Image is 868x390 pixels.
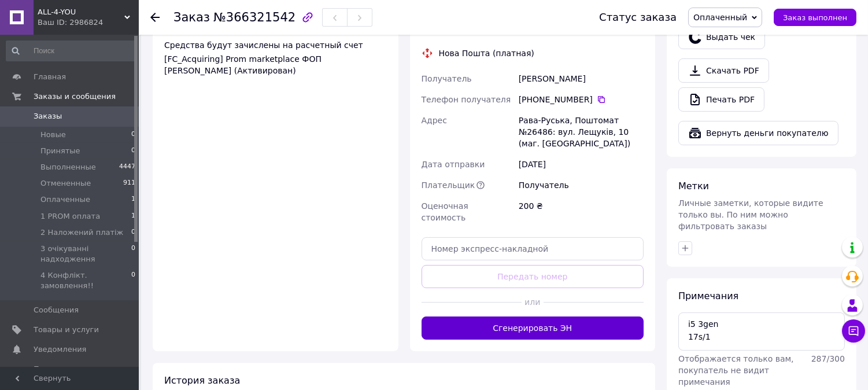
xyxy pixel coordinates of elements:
[173,10,210,24] span: Заказ
[40,227,123,238] span: 2 Наложений платіж
[422,237,644,260] input: Номер экспресс-накладной
[599,12,677,23] div: Статус заказа
[34,364,107,385] span: Показатели работы компании
[164,39,387,76] div: Средства будут зачислены на расчетный счет
[522,296,544,308] span: или
[678,354,794,387] span: Отображается только вам, покупатель не видит примечания
[422,74,472,83] span: Получатель
[516,175,646,196] div: Получатель
[38,17,139,28] div: Ваш ID: 2986824
[40,162,96,172] span: Выполненные
[811,354,845,363] span: 287 / 300
[678,25,765,49] button: Выдать чек
[119,162,135,172] span: 4447
[34,325,99,335] span: Товары и услуги
[678,312,845,351] textarea: i5 3gen 17s/1
[40,194,90,205] span: Оплаченные
[123,178,135,189] span: 911
[40,211,100,222] span: 1 PROM оплата
[40,244,131,264] span: 3 очікуванні надходження
[131,130,135,140] span: 0
[436,47,537,59] div: Нова Пошта (платная)
[40,130,66,140] span: Новые
[783,13,847,22] span: Заказ выполнен
[774,9,856,26] button: Заказ выполнен
[6,41,136,61] input: Поиск
[40,178,91,189] span: Отмененные
[678,198,823,231] span: Личные заметки, которые видите только вы. По ним можно фильтровать заказы
[422,201,468,222] span: Оценочная стоимость
[519,94,644,105] div: [PHONE_NUMBER]
[842,319,865,343] button: Чат с покупателем
[131,146,135,156] span: 0
[164,53,387,76] div: [FC_Acquiring] Prom marketplace ФОП [PERSON_NAME] (Активирован)
[422,317,644,340] button: Сгенерировать ЭН
[131,211,135,222] span: 1
[516,110,646,154] div: Рава-Руська, Поштомат №26486: вул. Лещуків, 10 (маг. [GEOGRAPHIC_DATA])
[131,244,135,264] span: 0
[38,7,124,17] span: ALL-4-YOU
[678,121,839,145] button: Вернуть деньги покупателю
[422,95,511,104] span: Телефон получателя
[40,270,131,291] span: 4 Конфлікт. замовлення!!
[34,72,66,82] span: Главная
[34,305,79,315] span: Сообщения
[213,10,296,24] span: №366321542
[34,111,62,122] span: Заказы
[422,181,475,190] span: Плательщик
[678,58,769,83] a: Скачать PDF
[131,270,135,291] span: 0
[34,91,116,102] span: Заказы и сообщения
[516,154,646,175] div: [DATE]
[678,290,738,301] span: Примечания
[164,375,240,386] span: История заказа
[516,196,646,228] div: 200 ₴
[40,146,80,156] span: Принятые
[693,13,747,22] span: Оплаченный
[422,160,485,169] span: Дата отправки
[131,194,135,205] span: 1
[678,87,764,112] a: Печать PDF
[678,181,709,192] span: Метки
[150,12,160,23] div: Вернуться назад
[34,344,86,355] span: Уведомления
[131,227,135,238] span: 0
[516,68,646,89] div: [PERSON_NAME]
[422,116,447,125] span: Адрес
